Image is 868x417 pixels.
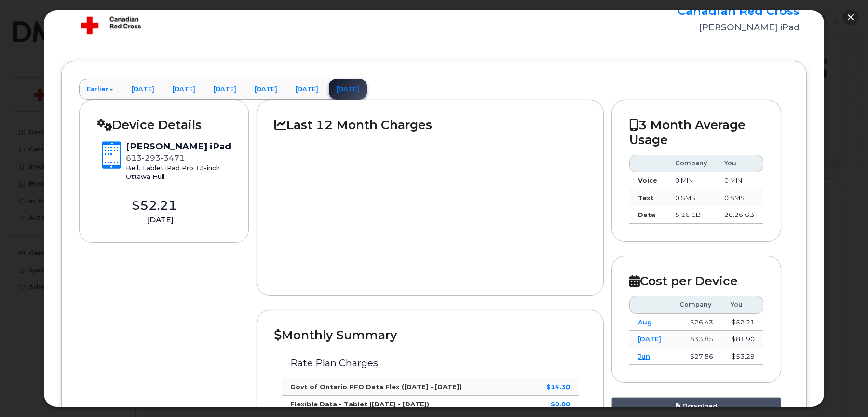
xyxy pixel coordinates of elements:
[722,314,764,331] td: $52.21
[546,383,570,390] strong: $14.30
[722,348,764,365] td: $53.29
[671,331,721,348] td: $33.85
[274,328,586,342] h2: Monthly Summary
[722,331,764,348] td: $81.90
[629,274,763,288] h2: Cost per Device
[671,348,721,365] td: $27.56
[638,352,650,360] a: Jun
[290,383,461,390] strong: Govt of Ontario PFO Data Flex ([DATE] - [DATE])
[638,335,661,343] a: [DATE]
[611,397,781,415] a: Download
[638,318,652,326] a: Aug
[290,358,570,368] h3: Rate Plan Charges
[551,400,570,408] strong: $0.00
[671,296,721,313] th: Company
[722,296,764,313] th: You
[671,314,721,331] td: $26.43
[290,400,429,408] strong: Flexible Data - Tablet ([DATE] - [DATE])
